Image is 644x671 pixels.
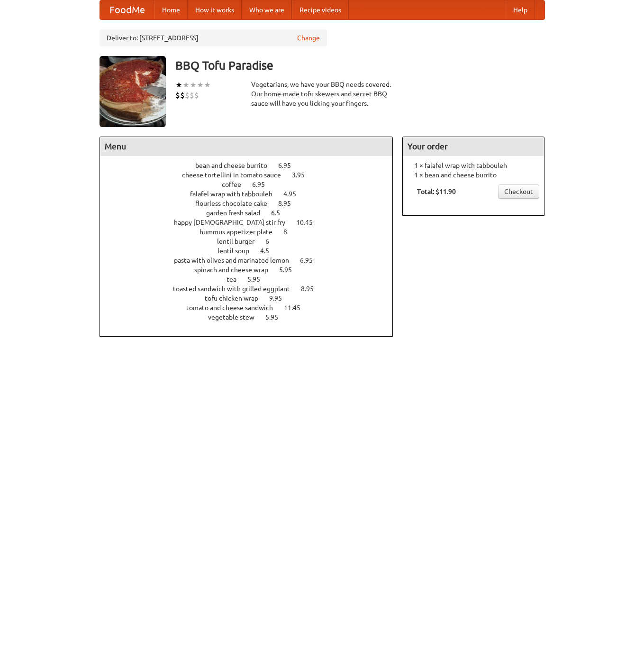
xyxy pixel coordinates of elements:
[278,162,300,169] span: 6.95
[278,200,300,207] span: 8.95
[100,56,166,127] img: angular.jpg
[279,266,301,274] span: 5.95
[217,238,287,245] a: lentil burger 6
[194,266,309,274] a: spinach and cheese wrap 5.95
[190,90,194,101] li: $
[173,285,299,293] span: toasted sandwich with grilled eggplant
[260,247,279,255] span: 4.5
[186,304,282,312] span: tomato and cheese sandwich
[251,80,393,108] div: Vegetarians, we have your BBQ needs covered. Our home-made tofu skewers and secret BBQ sauce will...
[222,181,282,188] a: coffee 6.95
[506,0,535,19] a: Help
[247,276,270,283] span: 5.95
[195,162,277,169] span: bean and cheese burrito
[175,80,182,90] li: ★
[174,257,330,264] a: pasta with olives and marinated lemon 6.95
[222,181,251,188] span: coffee
[190,190,282,198] span: falafel wrap with tabbouleh
[174,257,299,264] span: pasta with olives and marinated lemon
[218,247,259,255] span: lentil soup
[265,238,279,245] span: 6
[182,80,190,90] li: ★
[200,228,282,236] span: hummus appetizer plate
[283,190,306,198] span: 4.95
[300,257,322,264] span: 6.95
[242,0,292,19] a: Who we are
[227,276,278,283] a: tea 5.95
[180,90,185,101] li: $
[227,276,246,283] span: tea
[182,171,322,179] a: cheese tortellini in tomato sauce 3.95
[205,294,268,302] span: tofu chicken wrap
[301,285,323,293] span: 8.95
[206,209,298,217] a: garden fresh salad 6.5
[182,171,290,179] span: cheese tortellini in tomato sauce
[197,80,204,90] li: ★
[292,0,349,19] a: Recipe videos
[417,188,456,195] b: Total: $11.90
[208,313,296,321] a: vegetable stew 5.95
[265,313,288,321] span: 5.95
[283,228,297,236] span: 8
[271,209,290,217] span: 6.5
[217,238,264,245] span: lentil burger
[100,0,154,19] a: FoodMe
[498,184,539,199] a: Checkout
[175,90,180,101] li: $
[218,247,287,255] a: lentil soup 4.5
[403,137,544,156] h4: Your order
[408,161,539,170] li: 1 × falafel wrap with tabbouleh
[174,219,330,226] a: happy [DEMOGRAPHIC_DATA] stir fry 10.45
[208,313,264,321] span: vegetable stew
[186,304,318,312] a: tomato and cheese sandwich 11.45
[190,80,197,90] li: ★
[190,190,314,198] a: falafel wrap with tabbouleh 4.95
[200,228,305,236] a: hummus appetizer plate 8
[174,219,295,226] span: happy [DEMOGRAPHIC_DATA] stir fry
[194,266,278,274] span: spinach and cheese wrap
[296,219,322,226] span: 10.45
[205,294,299,302] a: tofu chicken wrap 9.95
[100,137,393,156] h4: Menu
[195,200,277,207] span: flourless chocolate cake
[173,285,331,293] a: toasted sandwich with grilled eggplant 8.95
[297,33,320,43] a: Change
[185,90,190,101] li: $
[188,0,242,19] a: How it works
[292,171,314,179] span: 3.95
[206,209,270,217] span: garden fresh salad
[175,56,545,75] h3: BBQ Tofu Paradise
[284,304,310,312] span: 11.45
[100,29,327,46] div: Deliver to: [STREET_ADDRESS]
[195,200,308,207] a: flourless chocolate cake 8.95
[204,80,211,90] li: ★
[252,181,274,188] span: 6.95
[408,170,539,180] li: 1 × bean and cheese burrito
[194,90,199,101] li: $
[195,162,308,169] a: bean and cheese burrito 6.95
[154,0,188,19] a: Home
[269,294,291,302] span: 9.95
